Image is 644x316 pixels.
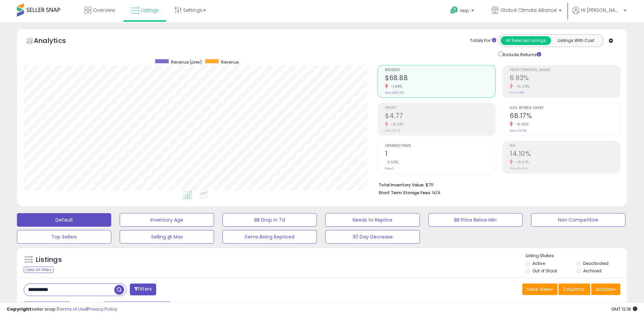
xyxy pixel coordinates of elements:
button: Listings With Cost [551,36,601,45]
li: $711 [379,180,615,188]
span: Overview [93,7,115,14]
p: Listing States: [526,253,627,259]
small: Prev: $69.96 [385,91,404,95]
span: Revenue (prev) [171,59,202,65]
span: Columns [563,286,584,293]
span: ROI [510,144,620,148]
button: Save View [522,284,557,295]
span: Revenue [221,59,239,65]
button: Items Being Repriced [222,230,317,244]
small: -16.61% [388,122,404,127]
button: Filters [130,284,156,295]
small: Prev: 74.14% [510,129,527,133]
span: Listings [141,7,159,14]
span: Ordered Items [385,144,495,148]
button: Actions [591,284,620,295]
small: -16.57% [513,160,529,165]
button: All Selected Listings [501,36,551,45]
h2: 1 [385,150,495,159]
div: Totals For [470,38,496,44]
strong: Copyright [7,306,31,312]
small: -8.05% [513,122,528,127]
small: Prev: 16.90% [510,166,527,171]
button: Selling @ Max [120,230,214,244]
label: Out of Stock [532,268,557,274]
small: Prev: $5.72 [385,129,400,133]
h2: $68.88 [385,74,495,83]
label: Deactivated [583,261,609,266]
label: Archived [583,268,601,274]
h5: Listings [36,255,62,265]
h2: $4.77 [385,112,495,121]
b: Short Term Storage Fees: [379,190,431,196]
i: Get Help [450,6,458,15]
small: Prev: 8.18% [510,91,524,95]
div: seller snap | | [7,306,117,313]
button: Inventory Age [120,213,214,227]
button: Non Competitive [531,213,625,227]
button: BB Drop in 7d [222,213,317,227]
small: Prev: 1 [385,166,393,171]
span: Help [460,8,469,14]
span: N/A [432,189,440,196]
button: Columns [558,284,590,295]
span: Hi [PERSON_NAME] [581,7,622,14]
h2: 6.93% [510,74,620,83]
div: Clear All Filters [24,267,54,273]
a: Hi [PERSON_NAME] [572,7,626,22]
span: Profit [PERSON_NAME] [510,68,620,72]
h2: 14.10% [510,150,620,159]
button: Needs to Reprice [325,213,420,227]
h5: Analytics [34,36,79,47]
div: Include Returns [494,50,549,58]
span: Avg. Buybox Share [510,106,620,110]
span: Global Climate Alliance [500,7,557,14]
span: 2025-08-13 12:18 GMT [611,306,637,312]
button: 30 Day Decrease [325,230,420,244]
span: Profit [385,106,495,110]
span: Revenue [385,68,495,72]
button: BB Price Below Min [428,213,523,227]
small: 0.00% [385,160,399,165]
button: Default [17,213,111,227]
h2: 68.17% [510,112,620,121]
b: Total Inventory Value: [379,182,425,188]
a: Terms of Use [58,306,87,312]
label: Active [532,261,545,266]
a: Privacy Policy [88,306,117,312]
button: Top Sellers [17,230,111,244]
small: -15.28% [513,84,530,89]
small: -1.54% [388,84,402,89]
a: Help [445,1,481,22]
